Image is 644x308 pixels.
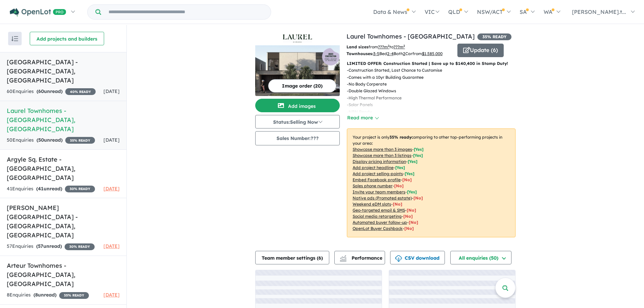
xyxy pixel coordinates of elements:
[353,226,403,231] u: OpenLot Buyer Cashback
[373,51,379,56] u: 3-5
[347,50,452,57] p: Bed Bath Car from
[347,44,452,50] p: from
[65,243,95,250] span: 30 % READY
[403,51,405,56] u: 2
[389,135,411,140] b: 35 % ready
[38,137,44,143] span: 50
[395,165,405,170] span: [ Yes ]
[33,292,56,298] strong: ( unread)
[318,255,321,261] span: 6
[38,243,43,249] span: 57
[102,5,269,19] input: Try estate name, suburb, builder or developer
[7,203,120,240] h5: [PERSON_NAME][GEOGRAPHIC_DATA] - [GEOGRAPHIC_DATA] , [GEOGRAPHIC_DATA]
[393,44,405,49] u: ???m
[38,186,44,192] span: 41
[255,99,340,112] button: Add images
[103,292,120,298] span: [DATE]
[30,32,104,45] button: Add projects and builders
[38,88,44,94] span: 60
[409,220,418,225] span: [No]
[7,261,120,288] h5: Arteur Townhomes - [GEOGRAPHIC_DATA] , [GEOGRAPHIC_DATA]
[353,153,411,158] u: Showcase more than 3 listings
[7,155,120,182] h5: Argyle Sq. Estate - [GEOGRAPHIC_DATA] , [GEOGRAPHIC_DATA]
[347,60,516,67] p: LIMITED OFFER: Construction Started | Save up to $140,400 in Stamp Duty!
[347,101,448,108] p: - Solar Panels
[7,88,96,96] div: 60 Enquir ies
[387,51,393,56] u: 2-4
[103,243,120,249] span: [DATE]
[403,44,405,48] sup: 2
[7,57,120,85] h5: [GEOGRAPHIC_DATA] - [GEOGRAPHIC_DATA] , [GEOGRAPHIC_DATA]
[103,88,120,94] span: [DATE]
[340,257,347,262] img: bar-chart.svg
[347,51,373,56] b: Townhouses:
[477,33,511,40] span: 35 % READY
[403,214,413,219] span: [No]
[7,242,95,251] div: 57 Enquir ies
[347,95,448,101] p: - High Thermal Performance
[36,186,62,192] strong: ( unread)
[353,195,412,200] u: Native ads (Promoted estate)
[408,159,418,164] span: [ Yes ]
[347,81,448,88] p: - No Body Corperate
[7,136,95,144] div: 50 Enquir ies
[393,202,402,207] span: [No]
[347,44,368,49] b: Land sizes
[59,292,89,299] span: 35 % READY
[572,8,626,15] span: [PERSON_NAME].t...
[7,185,95,193] div: 41 Enquir ies
[353,147,412,152] u: Showcase more than 3 images
[405,171,414,176] span: [ Yes ]
[65,137,95,144] span: 35 % READY
[347,74,448,81] p: - Comes with a 10yr Building Guarantee
[404,226,414,231] span: [No]
[255,251,329,264] button: Team member settings (6)
[353,202,391,207] u: Weekend eDM slots
[407,189,417,194] span: [ Yes ]
[402,177,412,182] span: [ No ]
[103,137,120,143] span: [DATE]
[65,186,95,192] span: 30 % READY
[413,153,423,158] span: [ Yes ]
[347,67,448,74] p: - Construction Started, Last Chance to Customise
[347,109,448,115] p: - NBN Ready
[414,147,424,152] span: [ Yes ]
[268,79,336,93] button: Image order (20)
[347,88,448,94] p: - Double Glazed Windows
[334,251,385,264] button: Performance
[255,45,340,96] img: Laurel Townhomes - Bentleigh
[353,220,407,225] u: Automated buyer follow-up
[395,255,402,262] img: download icon
[35,292,38,298] span: 8
[413,195,423,200] span: [No]
[422,51,443,56] u: $ 1,585,000
[353,171,403,176] u: Add project selling-points
[353,183,392,188] u: Sales phone number
[340,255,346,259] img: line-chart.svg
[347,114,379,122] button: Read more
[347,32,475,40] a: Laurel Townhomes - [GEOGRAPHIC_DATA]
[258,34,337,43] img: Laurel Townhomes - Bentleigh Logo
[353,159,406,164] u: Display pricing information
[457,44,504,57] button: Update (6)
[450,251,511,264] button: All enquiries (50)
[37,88,63,94] strong: ( unread)
[388,44,389,48] sup: 2
[255,131,340,145] button: Sales Number:???
[11,36,18,41] img: sort.svg
[36,243,62,249] strong: ( unread)
[389,44,405,49] span: to
[353,189,405,194] u: Invite your team members
[7,106,120,134] h5: Laurel Townhomes - [GEOGRAPHIC_DATA] , [GEOGRAPHIC_DATA]
[255,115,340,128] button: Status:Selling Now
[7,291,89,299] div: 8 Enquir ies
[347,128,516,237] p: Your project is only comparing to other top-performing projects in your area: - - - - - - - - - -...
[407,208,416,213] span: [No]
[378,44,389,49] u: ??? m
[255,32,340,96] a: Laurel Townhomes - Bentleigh LogoLaurel Townhomes - Bentleigh
[10,8,66,17] img: Openlot PRO Logo White
[353,165,393,170] u: Add project headline
[353,177,401,182] u: Embed Facebook profile
[103,186,120,192] span: [DATE]
[341,255,382,261] span: Performance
